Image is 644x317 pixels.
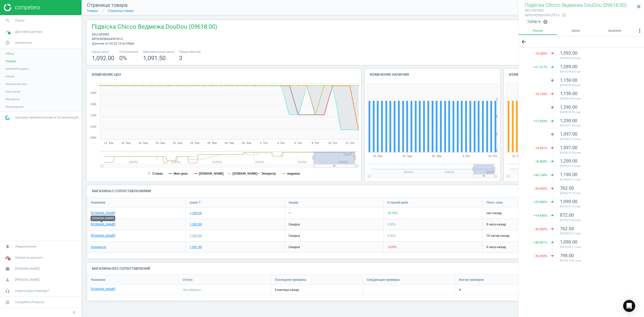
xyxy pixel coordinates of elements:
[521,39,527,45] i: arrow_back
[287,172,300,175] tspan: медиана
[190,245,202,249] div: 1,091.50
[367,278,400,282] span: Следующая проверка
[560,50,577,56] span: 1,092.00
[289,222,300,226] span: скидка
[121,141,131,144] tspan: 16. Sep
[289,200,298,205] span: Акции
[496,149,498,152] text: 0
[3,27,12,36] i: timeline
[91,200,105,205] span: Название
[104,141,113,144] tspan: 14. Sep
[15,289,49,293] span: Нужна наша помощь?
[557,26,594,35] a: Цена
[560,212,574,218] span: 872.00
[387,245,397,249] span: -0.05 %
[15,266,39,271] span: [DOMAIN_NAME]
[289,234,300,237] span: скидка
[551,133,554,136] i: lens
[525,13,559,18] div: : 8058664097814
[534,200,547,204] span: + 25.000 %
[92,50,114,54] span: Наша цена
[549,63,556,71] i: arrow_drop_up
[560,185,574,191] span: 762.00
[525,2,627,8] span: Підвіска Chicco Ведмежа DouDou (09618.00)
[295,141,302,144] tspan: 6. Oct
[173,141,182,144] tspan: 22. Sep
[190,200,197,205] span: Цена
[534,146,547,150] span: -14.961 %
[190,211,202,215] div: 1,290.00
[90,125,96,128] text: 1100
[496,115,498,118] text: 2
[534,213,547,218] span: + 14.436 %
[525,13,533,17] span: mpn
[108,9,134,13] a: Страница товара
[91,233,115,238] a: [DOMAIN_NAME]
[92,55,114,62] span: 1,092.00
[289,211,291,215] div: —
[560,218,631,222] span: [DATE] 07:40 утра
[365,69,500,81] h4: Изменение наличия
[525,8,559,13] div: : 585982
[623,300,635,312] div: Open Intercom Messenger
[518,26,557,35] a: Рынок
[560,158,577,164] span: 1,290.00
[225,141,234,144] tspan: 28. Sep
[387,211,398,215] span: 18.13 %
[387,222,396,226] span: 0.00 %
[534,65,547,69] span: + 11.217 %
[535,159,547,164] span: + 8.403 %
[15,278,39,282] span: [PERSON_NAME]
[275,278,306,282] span: Последняя проверка
[92,32,99,36] span: sku :
[328,141,337,144] tspan: 10. Oct
[92,42,134,45] span: Данные от 02:26 13 октября
[91,287,115,291] a: [DOMAIN_NAME]
[87,185,639,197] h4: Магазины с сопоставлениями
[534,227,547,231] span: -30.092 %
[3,38,12,48] i: pie_chart_outlined
[487,171,495,174] tspan: [DATE]
[525,8,531,12] span: sku
[551,79,554,82] i: lens
[242,141,251,144] tspan: 30. Sep
[15,255,43,260] span: Свежесть данных
[560,205,631,208] span: [DATE] 07:13 утра
[15,115,78,120] span: Ценовая Автоматизация и Оптимизация
[277,141,285,144] tspan: 4. Oct
[4,4,39,11] img: ajHJNr6hYgQAAAAASUVORK5CYII=
[387,200,408,205] span: К нашей цене
[387,234,396,237] span: 0.00 %
[486,245,577,249] span: 3 часа назад
[15,18,25,23] span: Поиск
[156,141,165,144] tspan: 20. Sep
[559,13,566,18] a: open_in_new
[92,23,217,32] span: Підвіска Chicco Ведмежа DouDou (09618.00)
[91,245,106,249] a: Эпицентр
[488,154,497,157] tspan: 13. Oct
[190,222,202,227] div: 1,092.00
[100,37,123,41] span: 8058664097814
[179,55,182,62] span: 3
[549,212,556,219] i: arrow_drop_up
[594,26,635,35] a: Аналоги
[190,233,202,238] div: 1,092.00
[3,253,12,262] i: cloud_done
[534,92,547,96] span: -10.155 %
[549,157,556,165] i: arrow_drop_up
[527,19,537,24] span: TOP50
[15,29,42,34] span: Доставка данных
[6,82,27,86] span: Изменение цен
[560,84,631,87] span: [DATE] 09:38 утра
[560,97,631,100] span: [DATE] 09:06 утра
[637,28,643,34] i: more_vert
[560,145,577,150] span: 1,097.00
[486,211,577,215] span: час назад
[560,64,577,69] span: 1,289.00
[174,172,188,175] tspan: Моя цена
[6,67,29,71] span: Ценовой индекс
[403,154,412,157] tspan: 22. Sep
[3,286,12,296] i: headset_mic
[6,90,20,94] span: Категории
[373,154,383,157] tspan: 15. Sep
